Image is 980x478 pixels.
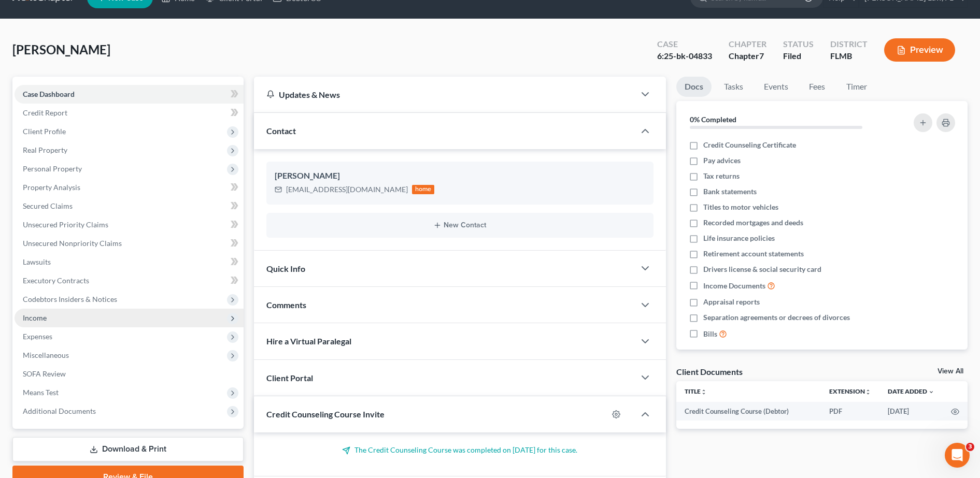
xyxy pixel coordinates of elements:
[23,220,108,229] span: Unsecured Priority Claims
[23,257,51,266] span: Lawsuits
[23,183,80,192] span: Property Analysis
[783,50,814,62] div: Filed
[15,197,244,215] a: Secured Claims
[830,38,868,50] div: District
[15,365,244,383] a: SOFA Review
[15,178,244,197] a: Property Analysis
[23,108,67,117] span: Credit Report
[15,253,244,271] a: Lawsuits
[830,50,868,62] div: FLMB
[23,127,66,136] span: Client Profile
[657,38,712,50] div: Case
[275,170,645,182] div: [PERSON_NAME]
[266,264,305,273] span: Quick Info
[23,276,89,285] span: Executory Contracts
[23,369,66,378] span: SOFA Review
[884,38,955,62] button: Preview
[266,445,654,455] p: The Credit Counseling Course was completed on [DATE] for this case.
[676,402,821,421] td: Credit Counseling Course (Debtor)
[685,387,707,395] a: Titleunfold_more
[23,388,59,397] span: Means Test
[266,336,351,346] span: Hire a Virtual Paralegal
[266,373,313,383] span: Client Portal
[657,50,712,62] div: 6:25-bk-04833
[690,115,736,124] strong: 0% Completed
[945,443,970,468] iframe: Intercom live chat
[829,387,871,395] a: Extensionunfold_more
[966,443,974,451] span: 3
[703,264,821,274] span: Drivers license & social security card
[12,42,110,57] span: [PERSON_NAME]
[703,281,765,291] span: Income Documents
[266,300,306,310] span: Comments
[15,271,244,290] a: Executory Contracts
[703,202,778,212] span: Titles to motor vehicles
[23,90,75,98] span: Case Dashboard
[801,77,834,97] a: Fees
[23,351,69,359] span: Miscellaneous
[703,140,796,150] span: Credit Counseling Certificate
[23,239,122,248] span: Unsecured Nonpriority Claims
[729,38,766,50] div: Chapter
[23,146,67,154] span: Real Property
[23,164,82,173] span: Personal Property
[838,77,875,97] a: Timer
[703,155,741,166] span: Pay advices
[759,51,764,61] span: 7
[266,409,385,419] span: Credit Counseling Course Invite
[15,104,244,122] a: Credit Report
[888,387,934,395] a: Date Added expand_more
[865,389,871,395] i: unfold_more
[756,77,797,97] a: Events
[676,77,712,97] a: Docs
[15,85,244,104] a: Case Dashboard
[703,329,717,339] span: Bills
[23,201,73,210] span: Secured Claims
[783,38,814,50] div: Status
[703,297,760,307] span: Appraisal reports
[266,126,296,136] span: Contact
[703,312,850,323] span: Separation agreements or decrees of divorces
[412,185,435,194] div: home
[266,89,622,100] div: Updates & News
[703,171,740,181] span: Tax returns
[703,233,775,243] span: Life insurance policies
[879,402,943,421] td: [DATE]
[23,332,52,341] span: Expenses
[928,389,934,395] i: expand_more
[703,218,803,228] span: Recorded mortgages and deeds
[938,368,963,375] a: View All
[729,50,766,62] div: Chapter
[23,313,47,322] span: Income
[821,402,879,421] td: PDF
[12,437,244,461] a: Download & Print
[676,366,743,377] div: Client Documents
[23,407,96,415] span: Additional Documents
[23,295,117,303] span: Codebtors Insiders & Notices
[703,249,804,259] span: Retirement account statements
[286,184,408,195] div: [EMAIL_ADDRESS][DOMAIN_NAME]
[15,234,244,253] a: Unsecured Nonpriority Claims
[15,215,244,234] a: Unsecured Priority Claims
[701,389,707,395] i: unfold_more
[275,221,645,229] button: New Contact
[716,77,751,97] a: Tasks
[703,186,757,197] span: Bank statements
